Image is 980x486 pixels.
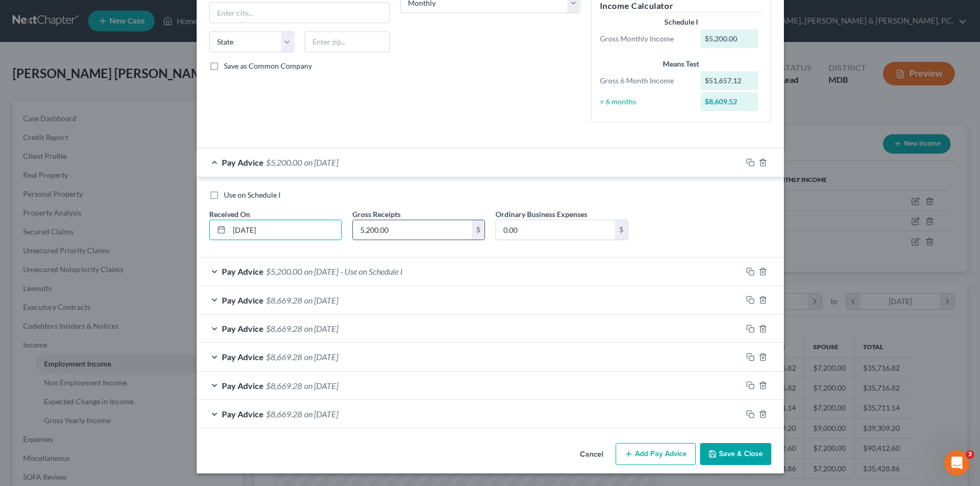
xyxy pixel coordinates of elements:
label: Gross Receipts [352,209,401,220]
span: - Use on Schedule I [340,266,403,276]
span: Use on Schedule I [224,190,281,199]
input: 0.00 [353,220,472,240]
span: on [DATE] [304,157,338,167]
div: Gross 6 Month Income [595,75,696,86]
span: Save as Common Company [224,61,312,70]
div: $51,657.12 [701,71,758,90]
span: Pay Advice [222,323,264,333]
input: MM/DD/YYYY [229,220,341,240]
span: $8,669.28 [266,323,302,333]
span: Pay Advice [222,352,264,362]
span: on [DATE] [304,323,338,333]
span: $8,669.28 [266,409,302,419]
span: 3 [966,450,974,459]
span: $8,669.28 [266,295,302,305]
span: Received On [209,210,250,219]
span: Pay Advice [222,295,264,305]
span: Pay Advice [222,409,264,419]
span: on [DATE] [304,352,338,362]
input: Enter city... [210,3,389,23]
span: on [DATE] [304,266,338,276]
iframe: Intercom live chat [944,450,970,476]
span: on [DATE] [304,295,338,305]
span: $8,669.28 [266,352,302,362]
div: $ [615,220,628,240]
div: $5,200.00 [701,29,758,48]
div: Gross Monthly Income [595,34,696,44]
span: $5,200.00 [266,266,302,276]
button: Cancel [572,444,611,465]
label: Ordinary Business Expenses [496,209,587,220]
div: Schedule I [600,17,762,27]
button: Add Pay Advice [616,443,696,465]
span: Pay Advice [222,157,264,167]
div: $ [472,220,484,240]
span: on [DATE] [304,409,338,419]
span: Pay Advice [222,381,264,391]
span: Pay Advice [222,266,264,276]
button: Save & Close [700,443,771,465]
div: ÷ 6 months [595,96,696,107]
div: $8,609.52 [701,92,758,111]
input: Enter zip... [305,31,390,52]
input: 0.00 [496,220,615,240]
div: Means Test [600,59,762,69]
span: $5,200.00 [266,157,302,167]
span: on [DATE] [304,381,338,391]
span: $8,669.28 [266,381,302,391]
